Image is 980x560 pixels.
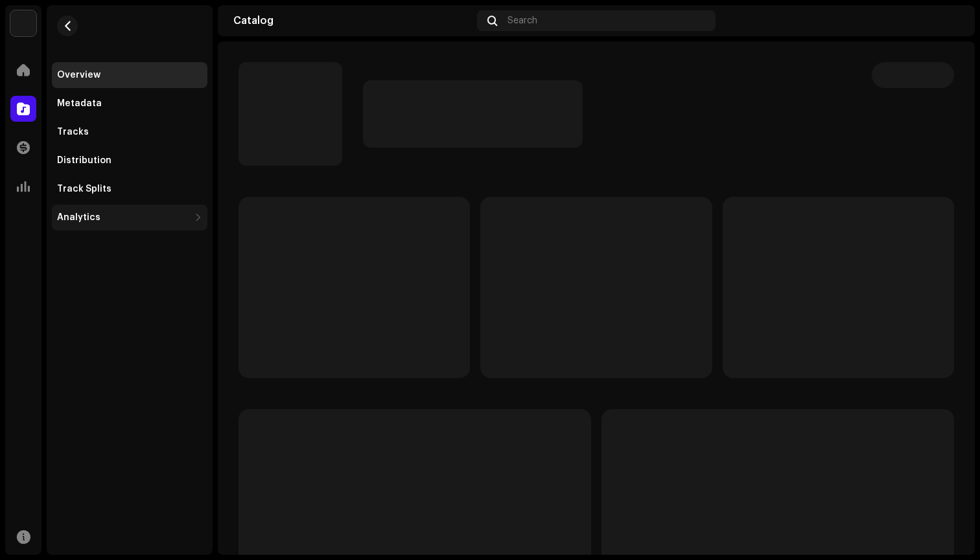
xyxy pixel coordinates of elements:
span: Search [507,16,537,26]
re-m-nav-item: Metadata [52,91,207,117]
img: 190830b2-3b53-4b0d-992c-d3620458de1d [10,10,36,36]
div: Track Splits [57,184,111,194]
div: Distribution [57,155,111,166]
img: b63b6334-7afc-4413-9254-c9ec4fb9dbdb [939,10,959,31]
re-m-nav-dropdown: Analytics [52,205,207,230]
div: Overview [57,70,100,80]
div: Metadata [57,98,102,109]
div: Tracks [57,127,89,137]
re-m-nav-item: Track Splits [52,176,207,202]
re-m-nav-item: Tracks [52,119,207,145]
re-m-nav-item: Distribution [52,148,207,174]
div: Catalog [233,16,472,26]
re-m-nav-item: Overview [52,62,207,88]
div: Analytics [57,212,100,223]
